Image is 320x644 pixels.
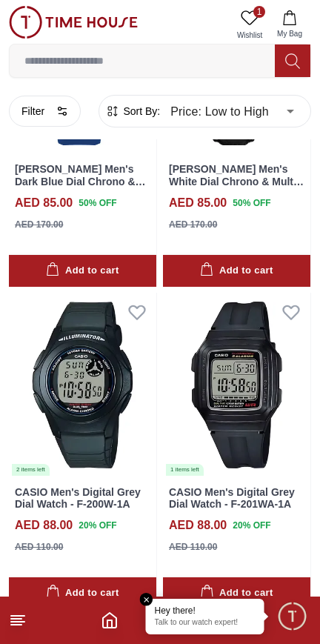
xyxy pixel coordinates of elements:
[169,517,227,534] h4: AED 88.00
[169,194,227,212] h4: AED 85.00
[231,30,268,41] span: Wishlist
[166,464,204,476] div: 1 items left
[200,262,273,279] div: Add to cart
[155,618,256,628] p: Talk to our watch expert!
[12,464,50,476] div: 2 items left
[169,218,217,231] div: AED 170.00
[15,194,73,212] h4: AED 85.00
[79,519,116,532] span: 20 % OFF
[231,6,268,44] a: 1Wishlist
[9,96,81,127] button: Filter
[9,577,156,609] button: Add to cart
[9,6,138,39] img: ...
[200,585,273,602] div: Add to cart
[101,611,119,629] a: Home
[160,90,304,132] div: Price: Low to High
[271,28,308,39] span: My Bag
[253,6,265,18] span: 1
[46,585,119,602] div: Add to cart
[163,255,310,287] button: Add to cart
[79,196,116,210] span: 50 % OFF
[163,577,310,609] button: Add to cart
[15,517,73,534] h4: AED 88.00
[9,293,156,477] a: CASIO Men's Digital Grey Dial Watch - F-200W-1A2 items left
[169,163,304,212] a: [PERSON_NAME] Men's White Dial Chrono & Multi Function Watch - K23151-GLBW
[9,255,156,287] button: Add to cart
[15,163,146,212] a: [PERSON_NAME] Men's Dark Blue Dial Chrono & Multi Function Watch - K23148-RSNN
[9,293,156,477] img: CASIO Men's Digital Grey Dial Watch - F-200W-1A
[163,293,310,477] a: CASIO Men's Digital Grey Dial Watch - F-201WA-1A1 items left
[163,293,310,477] img: CASIO Men's Digital Grey Dial Watch - F-201WA-1A
[120,104,160,119] span: Sort By:
[105,104,160,119] button: Sort By:
[169,540,217,554] div: AED 110.00
[140,593,153,606] em: Close tooltip
[233,519,270,532] span: 20 % OFF
[233,196,270,210] span: 50 % OFF
[155,605,256,617] div: Hey there!
[15,486,141,511] a: CASIO Men's Digital Grey Dial Watch - F-200W-1A
[15,540,63,554] div: AED 110.00
[169,486,295,511] a: CASIO Men's Digital Grey Dial Watch - F-201WA-1A
[276,600,309,633] div: Chat Widget
[46,262,119,279] div: Add to cart
[268,6,311,44] button: My Bag
[15,218,63,231] div: AED 170.00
